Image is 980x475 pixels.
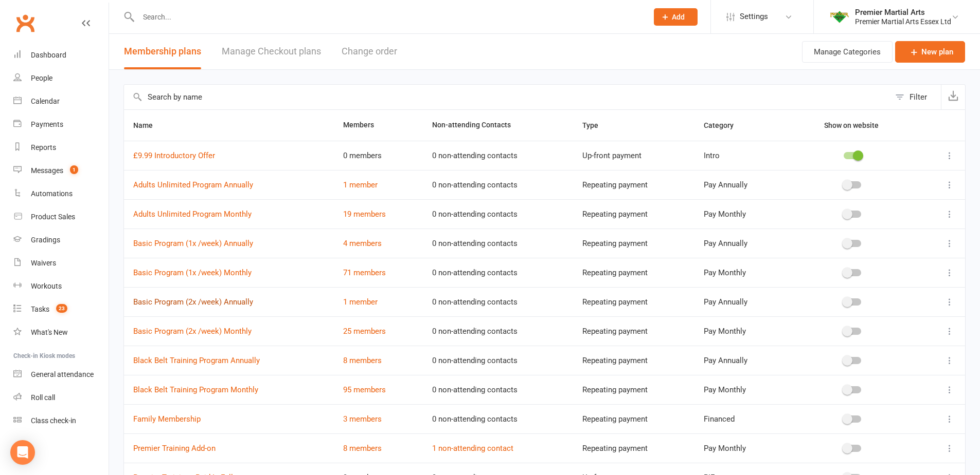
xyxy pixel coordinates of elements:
[654,8,698,26] button: Add
[133,210,252,219] a: Adults Unlimited Program Monthly
[890,85,941,109] button: Filter
[694,404,785,433] td: Financed
[694,346,785,375] td: Pay Annually
[222,34,321,69] a: Manage Checkout plans
[13,113,109,136] a: Payments
[694,316,785,346] td: Pay Monthly
[573,229,694,258] td: Repeating payment
[31,259,56,267] div: Waivers
[133,356,260,365] a: Black Belt Training Program Annually
[343,180,378,189] a: 1 member
[31,51,66,59] div: Dashboard
[13,275,109,298] a: Workouts
[432,444,513,453] a: 1 non-attending contact
[133,119,164,131] button: Name
[694,229,785,258] td: Pay Annually
[10,440,35,465] div: Open Intercom Messenger
[31,282,62,290] div: Workouts
[133,414,201,424] a: Family Membership
[802,41,893,63] button: Manage Categories
[133,151,215,160] a: £9.99 Introductory Offer
[343,210,386,219] a: 19 members
[694,199,785,229] td: Pay Monthly
[740,5,768,28] span: Settings
[13,386,109,409] a: Roll call
[704,121,745,129] span: Category
[31,305,49,313] div: Tasks
[855,8,951,17] div: Premier Martial Arts
[423,316,574,346] td: 0 non-attending contacts
[31,393,55,402] div: Roll call
[573,433,694,463] td: Repeating payment
[13,159,109,182] a: Messages 1
[343,327,386,336] a: 25 members
[31,370,94,378] div: General attendance
[13,90,109,113] a: Calendar
[343,414,382,424] a: 3 members
[13,67,109,90] a: People
[133,121,164,129] span: Name
[343,385,386,394] a: 95 members
[423,258,574,287] td: 0 non-attending contacts
[13,229,109,252] a: Gradings
[133,180,253,189] a: Adults Unlimited Program Annually
[13,136,109,159] a: Reports
[31,166,63,175] div: Messages
[13,252,109,275] a: Waivers
[895,41,965,63] a: New plan
[343,297,378,307] a: 1 member
[133,239,253,248] a: Basic Program (1x /week) Annually
[582,121,610,129] span: Type
[31,189,73,198] div: Automations
[582,119,610,131] button: Type
[31,213,75,221] div: Product Sales
[133,327,252,336] a: Basic Program (2x /week) Monthly
[423,170,574,199] td: 0 non-attending contacts
[573,258,694,287] td: Repeating payment
[573,404,694,433] td: Repeating payment
[343,356,382,365] a: 8 members
[334,110,422,141] th: Members
[824,121,879,129] span: Show on website
[13,321,109,344] a: What's New
[13,409,109,432] a: Class kiosk mode
[423,229,574,258] td: 0 non-attending contacts
[334,141,422,170] td: 0 members
[423,199,574,229] td: 0 non-attending contacts
[694,375,785,404] td: Pay Monthly
[423,375,574,404] td: 0 non-attending contacts
[829,7,850,27] img: thumb_image1619788694.png
[855,17,951,26] div: Premier Martial Arts Essex Ltd
[573,141,694,170] td: Up-front payment
[694,141,785,170] td: Intro
[423,346,574,375] td: 0 non-attending contacts
[124,34,201,69] button: Membership plans
[31,74,52,82] div: People
[13,205,109,229] a: Product Sales
[135,10,640,24] input: Search...
[423,287,574,316] td: 0 non-attending contacts
[694,287,785,316] td: Pay Annually
[423,110,574,141] th: Non-attending Contacts
[815,119,890,131] button: Show on website
[343,268,386,277] a: 71 members
[342,34,397,69] button: Change order
[573,287,694,316] td: Repeating payment
[124,85,890,109] input: Search by name
[31,120,63,128] div: Payments
[13,182,109,205] a: Automations
[343,444,382,453] a: 8 members
[133,444,216,453] a: Premier Training Add-on
[573,199,694,229] td: Repeating payment
[672,13,685,21] span: Add
[31,236,60,244] div: Gradings
[133,268,252,277] a: Basic Program (1x /week) Monthly
[56,304,67,313] span: 23
[694,258,785,287] td: Pay Monthly
[31,328,68,336] div: What's New
[31,416,76,425] div: Class check-in
[12,10,38,36] a: Clubworx
[573,170,694,199] td: Repeating payment
[133,385,258,394] a: Black Belt Training Program Monthly
[13,44,109,67] a: Dashboard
